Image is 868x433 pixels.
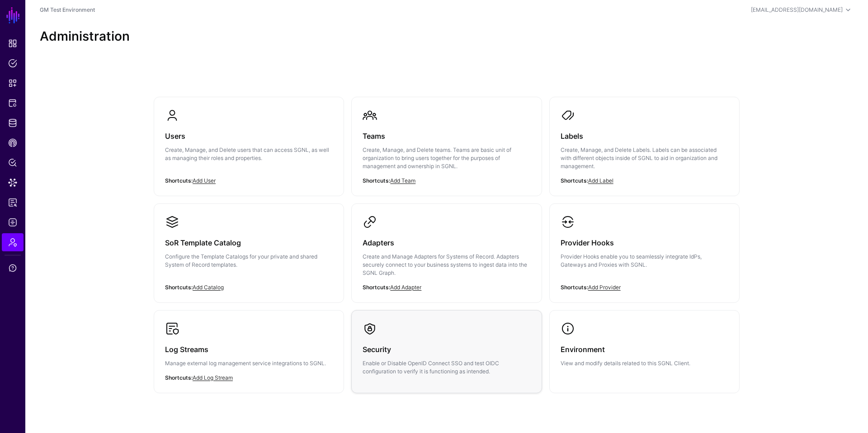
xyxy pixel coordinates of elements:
[363,343,530,356] h3: Security
[154,311,344,393] a: Log StreamsManage external log management service integrations to SGNL.
[363,146,530,170] p: Create, Manage, and Delete teams. Teams are basic unit of organization to bring users together fo...
[8,99,17,108] span: Protected Systems
[561,284,588,291] strong: Shortcuts:
[8,238,17,247] span: Admin
[2,174,24,192] a: Data Lens
[165,146,333,162] p: Create, Manage, and Delete users that can access SGNL, as well as managing their roles and proper...
[165,253,333,269] p: Configure the Template Catalogs for your private and shared System of Record templates.
[8,59,17,68] span: Policies
[165,177,193,184] strong: Shortcuts:
[165,130,333,142] h3: Users
[8,79,17,88] span: Snippets
[390,284,421,291] a: Add Adapter
[154,204,344,294] a: SoR Template CatalogConfigure the Template Catalogs for your private and shared System of Record ...
[2,213,24,231] a: Logs
[363,236,530,249] h3: Adapters
[561,177,588,184] strong: Shortcuts:
[8,39,17,48] span: Dashboard
[8,198,17,207] span: Access Reporting
[165,343,333,356] h3: Log Streams
[2,154,24,172] a: Policy Lens
[561,236,728,249] h3: Provider Hooks
[561,359,728,367] p: View and modify details related to this SGNL Client.
[165,374,193,381] strong: Shortcuts:
[550,311,739,378] a: EnvironmentView and modify details related to this SGNL Client.
[550,97,739,196] a: LabelsCreate, Manage, and Delete Labels. Labels can be associated with different objects inside o...
[2,134,24,152] a: CAEP Hub
[363,177,390,184] strong: Shortcuts:
[2,94,24,112] a: Protected Systems
[390,177,415,184] a: Add Team
[561,130,728,142] h3: Labels
[561,146,728,170] p: Create, Manage, and Delete Labels. Labels can be associated with different objects inside of SGNL...
[588,284,621,291] a: Add Provider
[2,233,24,251] a: Admin
[363,130,530,142] h3: Teams
[352,97,541,196] a: TeamsCreate, Manage, and Delete teams. Teams are basic unit of organization to bring users togeth...
[352,204,541,302] a: AdaptersCreate and Manage Adapters for Systems of Record. Adapters securely connect to your busin...
[561,343,728,356] h3: Environment
[588,177,613,184] a: Add Label
[363,253,530,277] p: Create and Manage Adapters for Systems of Record. Adapters securely connect to your business syst...
[751,6,843,14] div: [EMAIL_ADDRESS][DOMAIN_NAME]
[193,284,224,291] a: Add Catalog
[352,311,541,386] a: SecurityEnable or Disable OpenID Connect SSO and test OIDC configuration to verify it is function...
[165,284,193,291] strong: Shortcuts:
[40,29,854,44] h2: Administration
[193,374,233,381] a: Add Log Stream
[165,359,333,367] p: Manage external log management service integrations to SGNL.
[8,264,17,273] span: Support
[8,218,17,227] span: Logs
[363,359,530,376] p: Enable or Disable OpenID Connect SSO and test OIDC configuration to verify it is functioning as i...
[2,74,24,92] a: Snippets
[8,178,17,187] span: Data Lens
[2,193,24,212] a: Access Reporting
[2,54,24,72] a: Policies
[561,253,728,269] p: Provider Hooks enable you to seamlessly integrate IdPs, Gateways and Proxies with SGNL.
[2,34,24,52] a: Dashboard
[154,97,344,188] a: UsersCreate, Manage, and Delete users that can access SGNL, as well as managing their roles and p...
[363,284,390,291] strong: Shortcuts:
[8,118,17,127] span: Identity Data Fabric
[8,158,17,167] span: Policy Lens
[5,5,21,25] a: SGNL
[2,114,24,132] a: Identity Data Fabric
[193,177,216,184] a: Add User
[8,138,17,147] span: CAEP Hub
[165,236,333,249] h3: SoR Template Catalog
[40,6,95,13] a: GM Test Environment
[550,204,739,294] a: Provider HooksProvider Hooks enable you to seamlessly integrate IdPs, Gateways and Proxies with S...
